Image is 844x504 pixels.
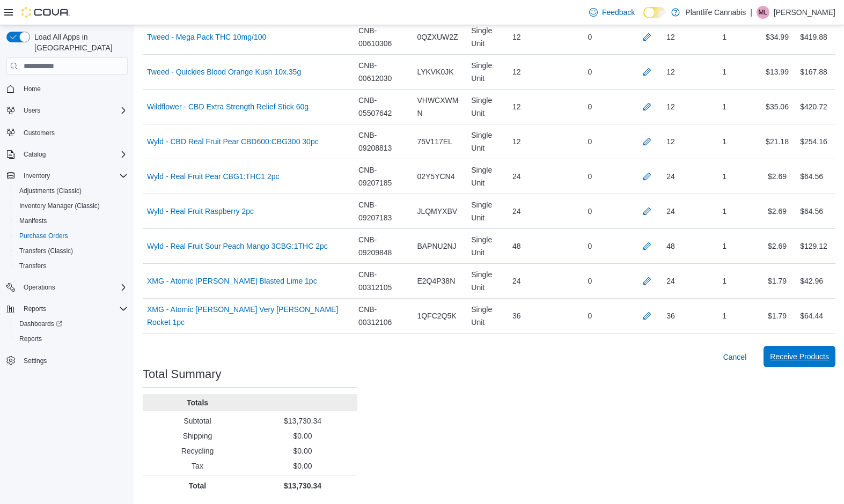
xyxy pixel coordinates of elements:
[30,32,128,53] span: Load All Apps in [GEOGRAPHIC_DATA]
[800,309,823,322] div: $64.44
[6,77,128,396] nav: Complex example
[11,331,132,346] button: Reports
[2,168,132,183] button: Inventory
[508,26,554,48] div: 12
[690,131,758,152] div: 1
[15,260,50,272] a: Transfers
[467,159,508,194] div: Single Unit
[19,104,128,117] span: Users
[15,184,128,197] span: Adjustments (Classic)
[800,100,827,113] div: $420.72
[19,169,54,182] button: Inventory
[19,247,73,255] span: Transfers (Classic)
[24,85,41,93] span: Home
[252,416,353,426] p: $13,730.34
[358,24,408,50] span: CNB-00610306
[774,6,835,19] p: [PERSON_NAME]
[24,150,46,159] span: Catalog
[15,229,128,242] span: Purchase Orders
[147,170,280,183] a: Wyld - Real Fruit Pear CBG1:THC1 2pc
[666,31,675,43] div: 12
[15,332,46,345] a: Reports
[24,283,55,292] span: Operations
[19,335,42,343] span: Reports
[143,368,222,381] h3: Total Summary
[24,357,47,365] span: Settings
[759,131,796,152] div: $21.18
[147,275,317,287] a: XMG - Atomic [PERSON_NAME] Blasted Lime 1pc
[723,352,747,362] span: Cancel
[2,280,132,295] button: Operations
[19,302,50,315] button: Reports
[554,166,626,187] div: 0
[417,31,458,43] span: 0QZXUW2Z
[800,170,823,183] div: $64.56
[147,100,309,113] a: Wildflower - CBD Extra Strength Relief Stick 60g
[147,31,266,43] a: Tweed - Mega Pack THC 10mg/100
[2,103,132,118] button: Users
[2,124,132,140] button: Customers
[467,194,508,228] div: Single Unit
[15,332,128,345] span: Reports
[666,135,675,148] div: 12
[19,169,128,182] span: Inventory
[19,82,128,95] span: Home
[759,235,796,257] div: $2.69
[358,94,408,120] span: CNB-05507642
[690,166,758,187] div: 1
[358,164,408,189] span: CNB-09207185
[15,184,86,197] a: Adjustments (Classic)
[15,214,128,227] span: Manifests
[759,305,796,327] div: $1.79
[764,346,835,367] button: Receive Products
[19,148,50,161] button: Catalog
[24,106,40,115] span: Users
[467,90,508,124] div: Single Unit
[147,397,248,408] p: Totals
[417,65,453,78] span: LYKVK0JK
[508,96,554,117] div: 12
[2,301,132,316] button: Reports
[147,240,328,253] a: Wyld - Real Fruit Sour Peach Mango 3CBG:1THC 2pc
[508,270,554,292] div: 24
[19,302,128,315] span: Reports
[690,305,758,327] div: 1
[759,96,796,117] div: $35.06
[24,172,50,180] span: Inventory
[252,446,353,456] p: $0.00
[15,317,67,330] a: Dashboards
[759,6,768,19] span: ML
[19,104,45,117] button: Users
[800,135,827,148] div: $254.16
[19,187,82,195] span: Adjustments (Classic)
[24,305,46,313] span: Reports
[554,305,626,327] div: 0
[467,264,508,298] div: Single Unit
[147,65,301,78] a: Tweed - Quickies Blood Orange Kush 10x.35g
[508,61,554,83] div: 12
[417,275,455,287] span: E2Q4P38N
[147,431,248,441] p: Shipping
[759,201,796,222] div: $2.69
[358,233,408,259] span: CNB-09209848
[21,7,70,18] img: Cova
[147,461,248,471] p: Tax
[19,320,62,328] span: Dashboards
[508,305,554,327] div: 36
[554,26,626,48] div: 0
[11,228,132,243] button: Purchase Orders
[770,351,829,362] span: Receive Products
[666,100,675,113] div: 12
[800,205,823,218] div: $64.56
[690,235,758,257] div: 1
[147,303,350,329] a: XMG - Atomic [PERSON_NAME] Very [PERSON_NAME] Rocket 1pc
[11,183,132,198] button: Adjustments (Classic)
[666,170,675,183] div: 24
[554,201,626,222] div: 0
[2,81,132,97] button: Home
[417,309,456,322] span: 1QFC2Q5K
[666,205,675,218] div: 24
[467,299,508,333] div: Single Unit
[358,198,408,224] span: CNB-09207183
